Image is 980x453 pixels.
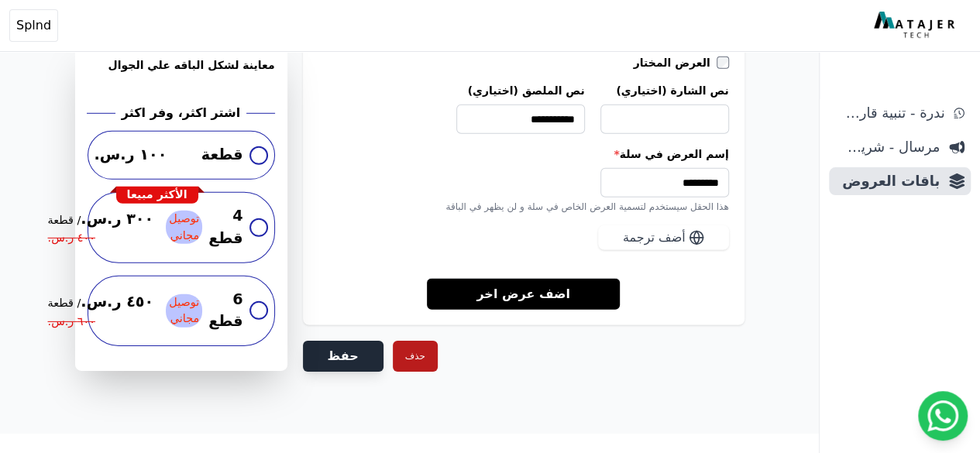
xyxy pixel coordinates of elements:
[303,341,383,372] button: حفظ
[166,294,202,328] span: توصيل مجاني
[115,104,246,122] h2: اشتر اكثر، وفر اكثر
[208,289,242,334] span: 6 قطع
[16,16,51,35] span: Splnd
[600,83,729,98] label: نص الشارة (اختياري)
[634,55,717,70] label: العرض المختار
[116,187,198,204] div: الأكثر مبيعا
[48,208,154,231] span: ٣٠٠ ر.س.
[48,231,95,248] span: ٤٠٠ ر.س.
[88,57,275,91] h3: معاينة لشكل الباقه علي الجوال
[9,9,58,42] button: Splnd
[318,146,729,162] label: إسم العرض في سلة
[95,145,167,167] span: ١٠٠ ر.س.
[318,201,729,213] div: هذا الحقل سيستخدم لتسمية العرض الخاص في سلة و لن يظهر في الباقة
[598,225,729,250] button: أضف ترجمة
[208,205,242,250] span: 4 قطع
[201,145,243,167] span: قطعة
[835,136,940,158] span: مرسال - شريط دعاية
[48,314,95,331] span: ٦٠٠ ر.س.
[166,211,202,245] span: توصيل مجاني
[874,12,958,39] img: MatajerTech Logo
[48,214,81,226] bdi: / قطعة
[48,297,81,310] bdi: / قطعة
[835,102,944,124] span: ندرة - تنبية قارب علي النفاذ
[427,278,620,310] a: اضف عرض اخر
[48,292,154,314] span: ٤٥٠ ر.س.
[393,341,438,372] button: حذف
[456,83,585,98] label: نص الملصق (اختياري)
[835,170,940,192] span: باقات العروض
[623,228,686,247] span: أضف ترجمة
